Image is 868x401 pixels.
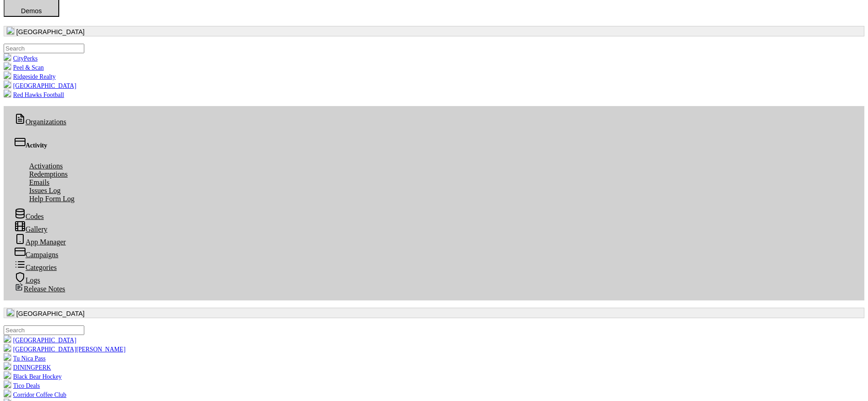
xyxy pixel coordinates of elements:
[22,161,70,171] a: Activations
[4,53,11,61] img: KU1gjHo6iQoewuS2EEpjC7SefdV31G12oQhDVBj4.png
[4,391,67,398] a: Corridor Coffee Club
[4,308,864,318] button: [GEOGRAPHIC_DATA]
[4,64,44,71] a: Peel & Scan
[4,82,76,89] a: [GEOGRAPHIC_DATA]
[7,237,73,247] a: App Manager
[7,117,73,127] a: Organizations
[4,81,11,88] img: LcHXC8OmAasj0nmL6Id6sMYcOaX2uzQAQ5e8h748.png
[7,262,64,273] a: Categories
[4,344,11,351] img: mQPUoQxfIUcZGVjFKDSEKbT27olGNZVpZjUgqHNS.png
[7,309,14,316] img: 0SBPtshqTvrgEtdEgrWk70gKnUHZpYRm94MZ5hDb.png
[7,249,66,260] a: Campaigns
[22,177,56,188] a: Emails
[4,362,11,370] img: hvStDAXTQetlbtk3PNAXwGlwD7WEZXonuVeW2rdL.png
[4,373,62,380] a: Black Bear Hockey
[7,211,51,222] a: Codes
[15,137,853,149] div: Activity
[4,364,51,371] a: DININGPERK
[4,26,864,36] button: [GEOGRAPHIC_DATA]
[7,275,47,285] a: Logs
[4,353,11,360] img: 47e4GQXcRwEyAopLUql7uJl1j56dh6AIYZC79JbN.png
[4,91,64,98] a: Red Hawks Football
[4,355,46,362] a: Tu Nica Pass
[4,325,84,335] input: .form-control-sm
[4,335,11,342] img: 0SBPtshqTvrgEtdEgrWk70gKnUHZpYRm94MZ5hDb.png
[22,169,75,179] a: Redemptions
[4,390,11,397] img: l9qMkhaEtrtl2KSmeQmIMMuo0MWM2yK13Spz7TvA.png
[4,346,125,353] a: [GEOGRAPHIC_DATA][PERSON_NAME]
[4,382,40,389] a: Tico Deals
[4,71,11,79] img: mqtmdW2lgt3F7IVbFvpqGuNrUBzchY4PLaWToHMU.png
[4,371,11,379] img: 8mwdIaqQ57Gxce0ZYLDdt4cfPpXx8QwJjnoSsc4c.png
[7,27,14,34] img: 0SBPtshqTvrgEtdEgrWk70gKnUHZpYRm94MZ5hDb.png
[4,44,864,99] ul: [GEOGRAPHIC_DATA]
[7,224,55,234] a: Gallery
[4,90,11,97] img: B4TTOcektNnJKTnx2IcbGdeHDbTXjfJiwl6FNTjm.png
[4,62,11,70] img: xEJfzBn14Gqk52WXYUPJGPZZY80lB8Gpb3Y1ccPk.png
[4,337,76,344] a: [GEOGRAPHIC_DATA]
[7,284,72,294] a: Release Notes
[4,73,56,80] a: Ridgeside Realty
[4,55,37,62] a: CityPerks
[22,193,82,204] a: Help Form Log
[4,44,84,53] input: .form-control-sm
[4,381,11,388] img: 65Ub9Kbg6EKkVtfooX73hwGGlFbexxHlnpgbdEJ1.png
[22,185,68,196] a: Issues Log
